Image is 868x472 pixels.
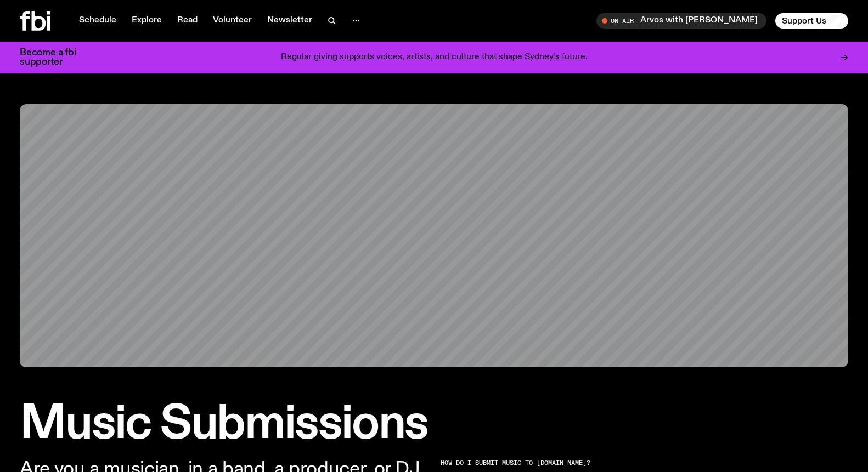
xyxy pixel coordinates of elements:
[782,16,826,26] span: Support Us
[20,48,90,67] h3: Become a fbi supporter
[596,13,766,29] button: On AirArvos with [PERSON_NAME]
[171,13,204,29] a: Read
[20,402,848,447] h1: Music Submissions
[72,13,123,29] a: Schedule
[261,13,319,29] a: Newsletter
[775,13,848,29] button: Support Us
[206,13,258,29] a: Volunteer
[281,53,588,62] p: Regular giving supports voices, artists, and culture that shape Sydney’s future.
[125,13,168,29] a: Explore
[441,460,757,466] h2: HOW DO I SUBMIT MUSIC TO [DOMAIN_NAME]?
